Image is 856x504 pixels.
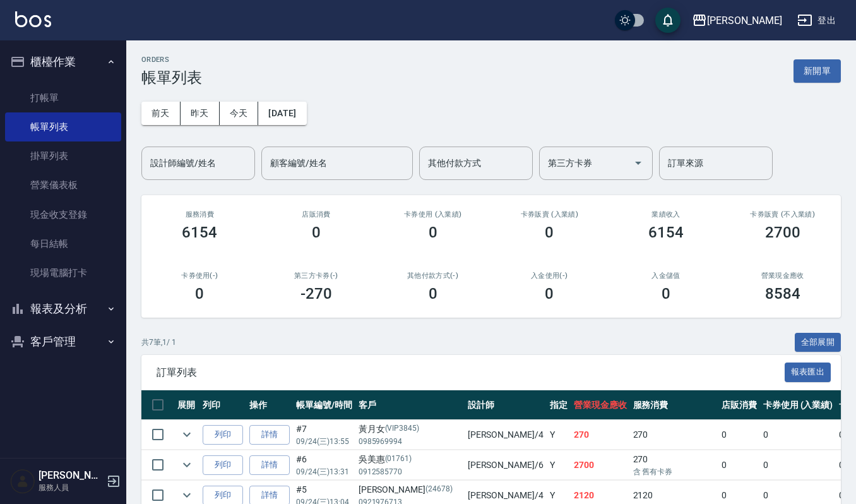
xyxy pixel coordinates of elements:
h3: 0 [429,285,437,303]
div: [PERSON_NAME] [359,483,461,496]
h3: 0 [312,224,321,241]
button: 列印 [203,455,243,475]
a: 營業儀表板 [5,171,121,200]
button: 櫃檯作業 [5,45,121,78]
button: 新開單 [794,59,841,83]
p: 0912585770 [359,466,461,477]
h2: 入金儲值 [623,272,710,280]
td: Y [547,450,571,480]
a: 新開單 [794,64,841,76]
td: [PERSON_NAME] /4 [465,420,547,450]
a: 打帳單 [5,83,121,112]
div: 黃月女 [359,423,461,436]
button: expand row [177,425,196,444]
h2: 第三方卡券(-) [273,272,360,280]
button: [DATE] [258,102,306,125]
h3: 0 [429,224,437,241]
h2: 卡券使用(-) [157,272,243,280]
button: expand row [177,455,196,474]
h3: 0 [195,285,204,303]
th: 營業現金應收 [571,390,630,420]
td: 0 [760,450,836,480]
th: 列印 [199,390,246,420]
td: 0 [718,450,760,480]
button: 報表及分析 [5,292,121,325]
td: 270 [571,420,630,450]
button: save [655,8,681,33]
p: 09/24 (三) 13:31 [296,466,352,477]
a: 報表匯出 [785,366,831,378]
td: #6 [293,450,355,480]
a: 每日結帳 [5,229,121,258]
a: 現金收支登錄 [5,200,121,229]
h3: 0 [545,285,554,303]
button: 列印 [203,425,243,445]
button: 昨天 [181,102,220,125]
p: (01761) [385,453,412,466]
button: [PERSON_NAME] [687,8,787,33]
td: 270 [630,420,718,450]
h2: 卡券販賣 (不入業績) [739,210,826,219]
td: 270 [630,450,718,480]
p: 共 7 筆, 1 / 1 [141,337,176,348]
h2: 營業現金應收 [739,272,826,280]
button: 報表匯出 [785,363,831,382]
p: (24678) [425,483,453,496]
h3: 帳單列表 [141,69,202,87]
button: 今天 [220,102,259,125]
button: 前天 [141,102,181,125]
th: 店販消費 [718,390,760,420]
td: #7 [293,420,355,450]
h3: 0 [545,224,554,241]
th: 卡券使用 (入業績) [760,390,836,420]
p: 含 舊有卡券 [633,466,715,477]
td: 2700 [571,450,630,480]
h3: 服務消費 [157,210,243,219]
button: 登出 [792,9,841,32]
h3: 2700 [765,224,800,241]
a: 詳情 [249,425,290,445]
td: [PERSON_NAME] /6 [465,450,547,480]
h2: 卡券使用 (入業績) [389,210,476,219]
h2: 卡券販賣 (入業績) [506,210,593,219]
a: 詳情 [249,455,290,475]
a: 掛單列表 [5,141,121,171]
img: Logo [15,11,51,27]
h2: 店販消費 [273,210,360,219]
h3: 0 [662,285,670,303]
h3: 8584 [765,285,800,303]
h5: [PERSON_NAME] [39,469,103,482]
button: 客戶管理 [5,325,121,358]
button: 全部展開 [795,333,841,352]
th: 帳單編號/時間 [293,390,355,420]
td: 0 [718,420,760,450]
img: Person [10,469,35,494]
div: 吳美惠 [359,453,461,466]
th: 服務消費 [630,390,718,420]
p: (VIP3845) [385,423,420,436]
span: 訂單列表 [157,366,785,379]
p: 服務人員 [39,482,103,493]
div: [PERSON_NAME] [707,13,782,28]
h2: 入金使用(-) [506,272,593,280]
p: 09/24 (三) 13:55 [296,436,352,447]
td: Y [547,420,571,450]
th: 展開 [174,390,199,420]
th: 操作 [246,390,293,420]
td: 0 [760,420,836,450]
th: 設計師 [465,390,547,420]
h2: 其他付款方式(-) [389,272,476,280]
button: Open [628,153,648,173]
h2: ORDERS [141,56,202,64]
th: 指定 [547,390,571,420]
th: 客戶 [355,390,465,420]
a: 現場電腦打卡 [5,258,121,287]
h3: -270 [300,285,332,303]
h2: 業績收入 [623,210,710,219]
a: 帳單列表 [5,112,121,141]
h3: 6154 [182,224,217,241]
p: 0985969994 [359,436,461,447]
h3: 6154 [648,224,684,241]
